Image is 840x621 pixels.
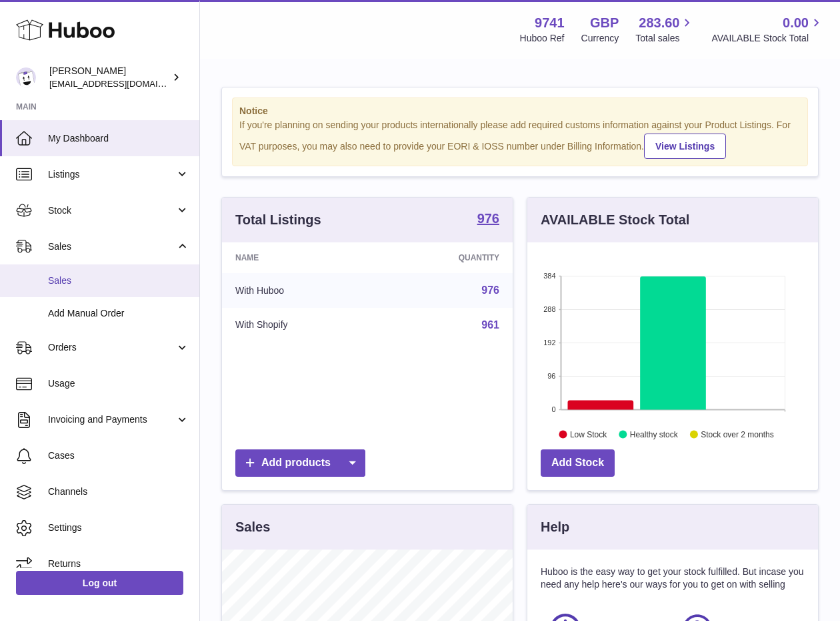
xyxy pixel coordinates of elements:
span: AVAILABLE Stock Total [711,32,824,45]
a: 0.00 AVAILABLE Stock Total [711,14,824,45]
strong: Notice [239,105,801,118]
strong: 976 [477,212,499,225]
span: 283.60 [639,14,679,32]
text: Healthy stock [630,429,679,439]
span: Usage [48,377,189,390]
span: My Dashboard [48,132,189,145]
div: Currency [581,32,619,45]
img: ajcmarketingltd@gmail.com [16,67,36,87]
text: 96 [547,372,555,380]
a: Log out [16,571,183,595]
a: 976 [477,212,499,228]
text: 0 [551,405,555,413]
span: Invoicing and Payments [48,413,175,426]
span: Total sales [635,32,695,45]
span: Add Manual Order [48,307,189,320]
text: 288 [543,305,555,313]
span: Returns [48,558,189,570]
div: [PERSON_NAME] [49,65,169,90]
span: Cases [48,449,189,462]
th: Quantity [379,242,513,273]
p: Huboo is the easy way to get your stock fulfilled. But incase you need any help here's our ways f... [541,566,805,591]
a: Add Stock [541,449,615,477]
span: Orders [48,341,175,354]
td: With Shopify [222,308,379,343]
span: Listings [48,168,175,181]
span: Stock [48,204,175,217]
h3: Total Listings [235,211,321,229]
span: [EMAIL_ADDRESS][DOMAIN_NAME] [49,78,196,89]
span: Settings [48,522,189,534]
div: If you're planning on sending your products internationally please add required customs informati... [239,119,801,159]
a: 283.60 Total sales [635,14,695,45]
span: Sales [48,240,175,253]
td: With Huboo [222,273,379,308]
a: 976 [481,284,499,296]
strong: GBP [590,14,619,32]
h3: AVAILABLE Stock Total [541,211,689,229]
h3: Help [541,518,569,536]
text: 384 [543,272,555,280]
text: 192 [543,339,555,347]
span: Sales [48,274,189,287]
div: Huboo Ref [520,32,565,45]
strong: 9741 [535,14,565,32]
a: Add products [235,449,365,477]
span: Channels [48,485,189,498]
span: 0.00 [783,14,809,32]
th: Name [222,242,379,273]
text: Low Stock [570,429,607,439]
a: View Listings [644,134,726,159]
text: Stock over 2 months [701,429,773,439]
a: 961 [481,319,499,331]
h3: Sales [235,518,270,536]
